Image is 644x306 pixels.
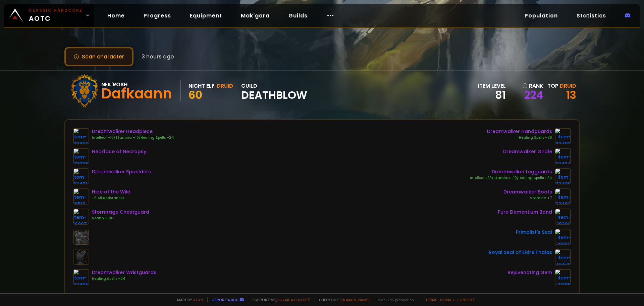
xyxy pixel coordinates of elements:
[92,188,130,195] div: Hide of the Wild
[212,297,238,302] a: Report a bug
[102,9,130,23] a: Home
[235,9,275,23] a: Mak'gora
[73,269,89,285] img: item-22495
[470,175,552,181] div: Intellect +10/Stamina +10/Healing Spells +24
[440,297,454,302] a: Privacy
[547,82,576,90] div: Top
[489,249,552,256] div: Royal Seal of Eldre'Thalas
[241,82,307,100] div: guild
[138,9,176,23] a: Progress
[73,168,89,184] img: item-22491
[92,276,156,281] div: Healing Spells +24
[73,148,89,164] img: item-23036
[374,297,414,302] span: v. d752d5 - production
[64,47,133,66] button: Scan character
[457,297,475,302] a: Consent
[498,209,552,216] div: Pure Elementium Band
[507,269,552,276] div: Rejuvenating Gem
[241,90,307,100] span: DeathBlow
[555,188,571,205] img: item-22492
[101,80,172,89] div: Nek'Rosh
[522,90,543,100] a: 224
[217,82,233,90] div: Druid
[92,148,146,155] div: Necklace of Necropsy
[566,87,576,102] a: 13
[555,209,571,225] img: item-19382
[29,7,83,24] span: AOTC
[555,249,571,265] img: item-18470
[92,168,151,175] div: Dreamwalker Spaulders
[516,229,552,236] div: Primalist's Seal
[92,216,149,221] div: Health +100
[277,297,311,302] a: Buy me a coffee
[193,297,203,302] a: a fan
[555,229,571,245] img: item-19863
[73,209,89,225] img: item-16897
[92,209,149,216] div: Stormrage Chestguard
[173,297,203,302] span: Made by
[73,128,89,144] img: item-22490
[555,269,571,285] img: item-19395
[73,188,89,205] img: item-18510
[503,195,552,201] div: Stamina +7
[4,4,94,27] a: Classic HardcoreAOTC
[189,87,202,102] span: 60
[555,168,571,184] img: item-22489
[92,269,156,276] div: Dreamwalker Wristguards
[184,9,227,23] a: Equipment
[478,90,506,100] div: 81
[92,135,174,140] div: Intellect +10/Stamina +10/Healing Spells +24
[555,148,571,164] img: item-22494
[478,82,506,90] div: item level
[29,7,83,13] small: Classic Hardcore
[340,297,370,302] a: [DOMAIN_NAME]
[92,128,174,135] div: Dreamwalker Headpiece
[315,297,370,302] span: Checkout
[555,128,571,144] img: item-22493
[503,188,552,195] div: Dreamwalker Boots
[519,9,563,23] a: Population
[470,168,552,175] div: Dreamwalker Legguards
[560,82,576,90] span: Druid
[522,82,543,90] div: rank
[571,9,611,23] a: Statistics
[425,297,437,302] a: Terms
[189,82,215,90] div: Night Elf
[487,128,552,135] div: Dreamwalker Handguards
[101,89,172,99] div: Dafkaann
[283,9,313,23] a: Guilds
[248,297,311,302] span: Support me,
[142,52,174,61] span: 3 hours ago
[92,195,130,201] div: +5 All Resistances
[487,135,552,140] div: Healing Spells +30
[503,148,552,155] div: Dreamwalker Girdle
